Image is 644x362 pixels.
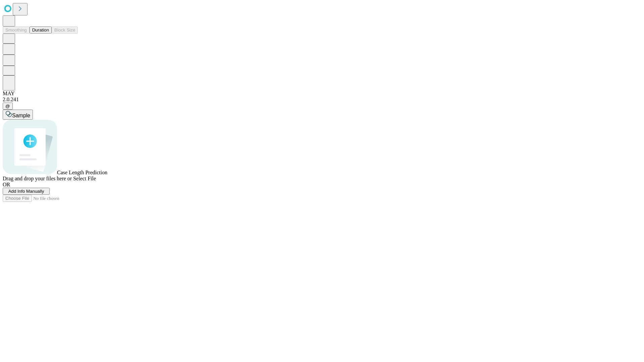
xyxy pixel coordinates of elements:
[3,110,33,120] button: Sample
[12,113,30,118] span: Sample
[3,188,50,195] button: Add Info Manually
[3,176,72,181] span: Drag and drop your files here or
[3,182,10,187] span: OR
[52,26,78,34] button: Block Size
[3,90,641,97] div: MAY
[73,176,96,181] span: Select File
[8,189,44,194] span: Add Info Manually
[5,104,10,109] span: @
[3,97,641,103] div: 2.0.241
[3,103,13,110] button: @
[3,26,30,34] button: Smoothing
[30,26,52,34] button: Duration
[57,170,107,175] span: Case Length Prediction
